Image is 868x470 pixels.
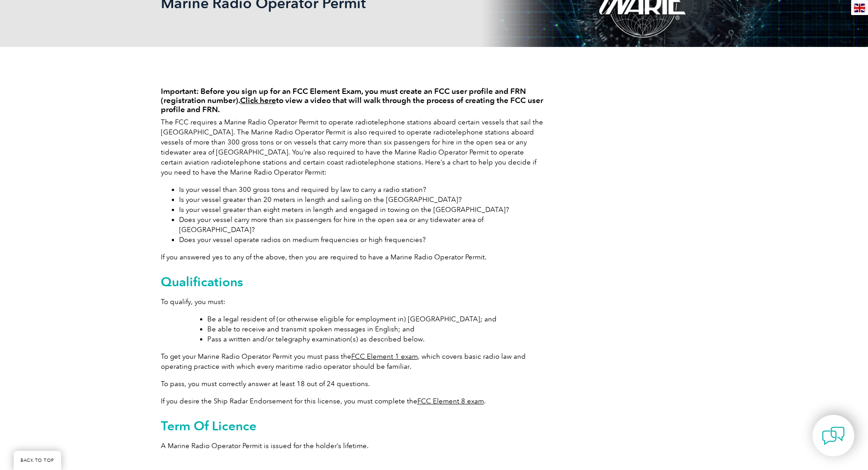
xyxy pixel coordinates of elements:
[207,334,544,344] li: Pass a written and/or telegraphy examination(s) as described below.
[179,185,544,195] li: Is your vessel than 300 gross tons and required by law to carry a radio station?
[161,351,544,372] p: To get your Marine Radio Operator Permit you must pass the , which covers basic radio law and ope...
[351,352,418,361] a: FCC Element 1 exam
[161,441,544,451] p: A Marine Radio Operator Permit is issued for the holder’s lifetime.
[161,252,544,262] p: If you answered yes to any of the above, then you are required to have a Marine Radio Operator Pe...
[161,297,544,307] p: To qualify, you must:
[240,96,276,105] a: Click here
[207,314,544,324] li: Be a legal resident of (or otherwise eligible for employment in) [GEOGRAPHIC_DATA]; and
[179,195,544,205] li: Is your vessel greater than 20 meters in length and sailing on the [GEOGRAPHIC_DATA]?
[179,205,544,215] li: Is your vessel greater than eight meters in length and engaged in towing on the [GEOGRAPHIC_DATA]?
[161,117,544,177] p: The FCC requires a Marine Radio Operator Permit to operate radiotelephone stations aboard certain...
[161,379,544,389] p: To pass, you must correctly answer at least 18 out of 24 questions.
[161,87,544,114] h4: Important: Before you sign up for an FCC Element Exam, you must create an FCC user profile and FR...
[161,274,544,289] h2: Qualifications
[179,235,544,245] li: Does your vessel operate radios on medium frequencies or high frequencies?
[14,451,61,470] a: BACK TO TOP
[207,324,544,334] li: Be able to receive and transmit spoken messages in English; and
[161,396,544,406] p: If you desire the Ship Radar Endorsement for this license, you must complete the .
[854,4,865,12] img: en
[161,418,544,433] h2: Term Of Licence
[179,215,544,235] li: Does your vessel carry more than six passengers for hire in the open sea or any tidewater area of...
[822,424,845,447] img: contact-chat.png
[417,397,484,405] a: FCC Element 8 exam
